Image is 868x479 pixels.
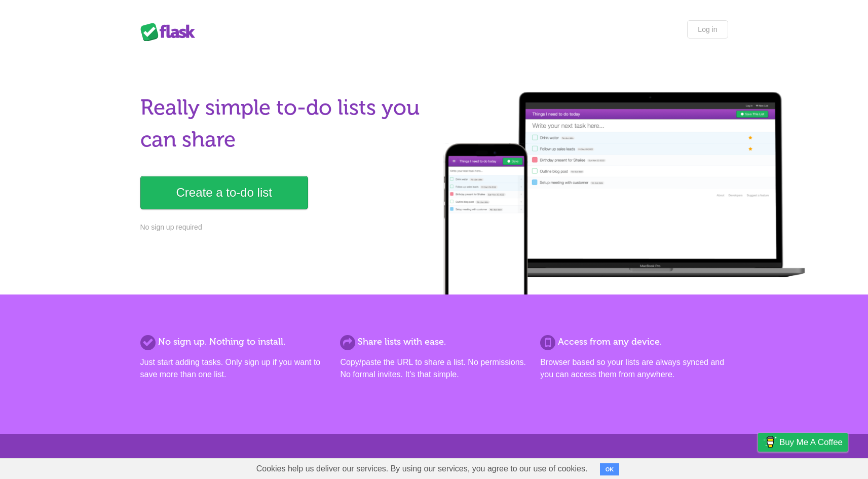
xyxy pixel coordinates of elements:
[600,463,620,475] button: OK
[763,433,777,451] img: Buy me a coffee
[540,335,728,349] h2: Access from any device.
[140,23,201,41] div: Flask Lists
[140,356,328,381] p: Just start adding tasks. Only sign up if you want to save more than one list.
[140,176,308,209] a: Create a to-do list
[758,433,848,452] a: Buy me a coffee
[687,20,728,39] a: Log in
[140,335,328,349] h2: No sign up. Nothing to install.
[246,459,598,479] span: Cookies help us deliver our services. By using our services, you agree to our use of cookies.
[340,335,527,349] h2: Share lists with ease.
[140,92,428,156] h1: Really simple to-do lists you can share
[540,356,728,381] p: Browser based so your lists are always synced and you can access them from anywhere.
[779,433,843,451] span: Buy me a coffee
[140,222,428,233] p: No sign up required
[340,356,527,381] p: Copy/paste the URL to share a list. No permissions. No formal invites. It's that simple.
